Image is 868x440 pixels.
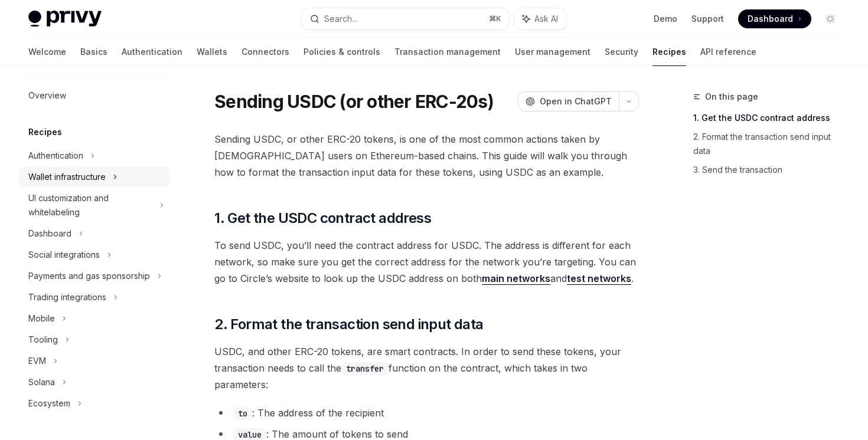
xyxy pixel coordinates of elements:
span: Open in ChatGPT [540,96,612,107]
a: main networks [482,272,550,285]
div: Social integrations [28,248,100,262]
h5: Recipes [28,125,62,139]
div: EVM [28,354,46,368]
a: Wallets [197,38,227,66]
div: Wallet infrastructure [28,170,106,184]
a: Basics [80,38,107,66]
span: 1. Get the USDC contract address [214,209,431,228]
div: Solana [28,375,55,389]
a: Authentication [122,38,182,66]
span: Dashboard [748,13,793,25]
a: 2. Format the transaction send input data [693,127,849,160]
h1: Sending USDC (or other ERC-20s) [214,91,494,112]
div: UI customization and whitelabeling [28,191,152,219]
a: User management [515,38,590,66]
span: To send USDC, you’ll need the contract address for USDC. The address is different for each networ... [214,237,639,287]
div: Ecosystem [28,396,70,411]
img: light logo [28,11,102,27]
code: to [233,407,252,420]
span: USDC, and other ERC-20 tokens, are smart contracts. In order to send these tokens, your transacti... [214,343,639,393]
a: Recipes [652,38,686,66]
a: 1. Get the USDC contract address [693,109,849,127]
button: Open in ChatGPT [518,91,619,111]
a: Connectors [242,38,289,66]
a: 3. Send the transaction [693,160,849,179]
div: Authentication [28,149,83,163]
div: Mobile [28,311,55,326]
a: Demo [654,13,677,25]
span: 2. Format the transaction send input data [214,315,483,334]
div: Overview [28,88,66,103]
a: Support [691,13,724,25]
a: test networks [567,272,631,285]
div: Payments and gas sponsorship [28,269,150,283]
span: Sending USDC, or other ERC-20 tokens, is one of the most common actions taken by [DEMOGRAPHIC_DAT... [214,131,639,180]
a: API reference [700,38,756,66]
code: transfer [341,362,389,375]
a: Transaction management [394,38,501,66]
a: Security [605,38,638,66]
div: Trading integrations [28,290,106,304]
a: Welcome [28,38,66,66]
button: Search...⌘K [302,8,508,29]
a: Overview [19,85,170,106]
span: On this page [705,90,758,104]
a: Dashboard [738,9,811,28]
div: Dashboard [28,226,71,241]
div: Tooling [28,333,58,347]
button: Toggle dark mode [821,9,840,28]
li: : The address of the recipient [214,405,639,421]
span: Ask AI [534,13,558,25]
div: Search... [324,12,357,26]
span: ⌘ K [489,14,501,24]
a: Policies & controls [304,38,380,66]
button: Ask AI [514,8,566,29]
